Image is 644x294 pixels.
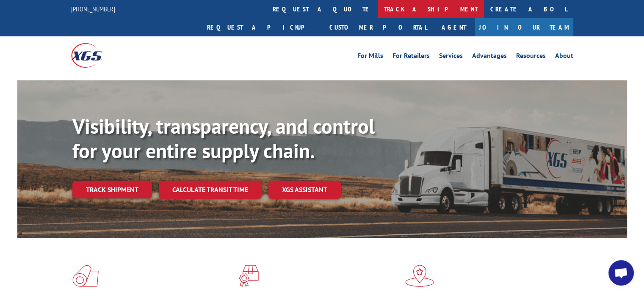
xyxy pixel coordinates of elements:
a: XGS ASSISTANT [268,181,341,199]
a: Calculate transit time [159,181,262,199]
div: Open chat [608,260,634,286]
a: For Mills [357,52,383,62]
img: xgs-icon-total-supply-chain-intelligence-red [72,265,99,287]
a: About [555,52,573,62]
a: Services [439,52,463,62]
a: [PHONE_NUMBER] [71,5,115,13]
a: Agent [433,18,475,36]
a: Resources [516,52,546,62]
a: Request a pickup [201,18,323,36]
img: xgs-icon-focused-on-flooring-red [239,265,259,287]
b: Visibility, transparency, and control for your entire supply chain. [72,113,375,164]
a: For Retailers [392,52,430,62]
a: Advantages [472,52,507,62]
img: xgs-icon-flagship-distribution-model-red [405,265,434,287]
a: Customer Portal [323,18,433,36]
a: Join Our Team [475,18,573,36]
a: Track shipment [72,181,152,198]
